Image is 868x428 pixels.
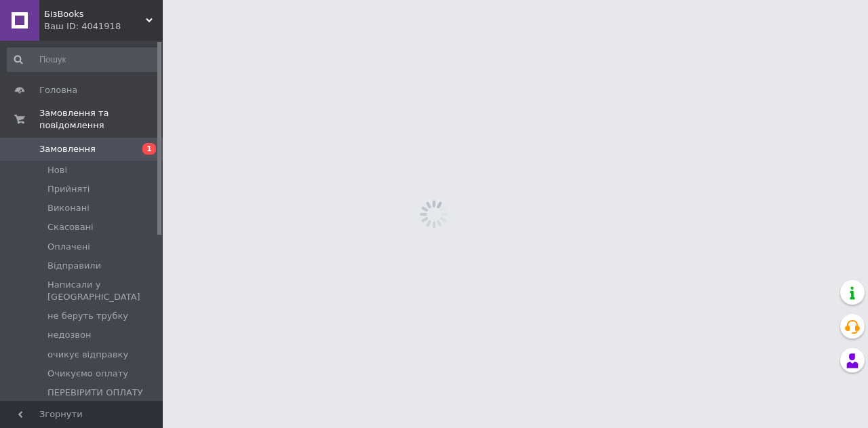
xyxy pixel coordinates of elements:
[47,241,90,253] span: Оплачені
[47,329,91,341] span: недозвон
[142,143,156,155] span: 1
[47,349,128,361] span: очикує відправку
[47,387,143,399] span: ПЕРЕВІРИТИ ОПЛАТУ
[39,84,77,96] span: Головна
[47,164,67,176] span: Нові
[47,221,94,233] span: Скасовані
[47,202,90,214] span: Виконані
[44,8,146,20] span: БізBooks
[47,183,90,195] span: Прийняті
[39,107,163,132] span: Замовлення та повідомлення
[7,47,160,72] input: Пошук
[47,368,128,380] span: Очикуємо оплату
[47,279,159,303] span: Написали у [GEOGRAPHIC_DATA]
[39,143,96,155] span: Замовлення
[47,260,101,272] span: Відправили
[47,310,128,322] span: не беруть трубку
[44,20,163,33] div: Ваш ID: 4041918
